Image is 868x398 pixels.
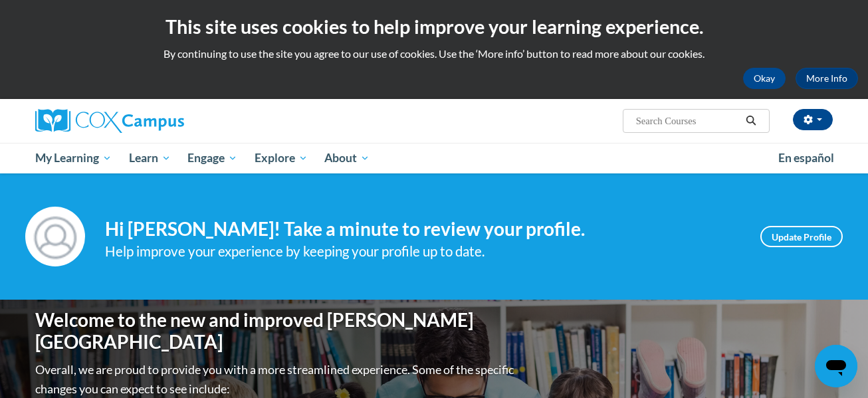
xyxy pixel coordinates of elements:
[743,68,786,89] button: Okay
[105,241,740,262] div: Help improve your experience by keeping your profile up to date.
[815,345,857,387] iframe: Button to launch messaging window
[129,150,171,166] span: Learn
[760,226,843,247] a: Update Profile
[35,109,288,133] a: Cox Campus
[179,143,246,173] a: Engage
[35,109,184,133] img: Cox Campus
[770,144,843,172] a: En español
[10,47,858,61] p: By continuing to use the site you agree to our use of cookies. Use the ‘More info’ button to read...
[35,150,112,166] span: My Learning
[35,309,517,353] h1: Welcome to the new and improved [PERSON_NAME][GEOGRAPHIC_DATA]
[793,109,833,130] button: Account Settings
[120,143,179,173] a: Learn
[27,143,120,173] a: My Learning
[246,143,316,173] a: Explore
[15,143,853,173] div: Main menu
[778,151,834,165] span: En español
[187,150,237,166] span: Engage
[105,218,740,241] h4: Hi [PERSON_NAME]! Take a minute to review your profile.
[255,150,308,166] span: Explore
[25,207,85,266] img: Profile Image
[316,143,379,173] a: About
[741,113,761,129] button: Search
[324,150,370,166] span: About
[796,68,858,89] a: More Info
[10,13,858,40] h2: This site uses cookies to help improve your learning experience.
[635,113,741,129] input: Search Courses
